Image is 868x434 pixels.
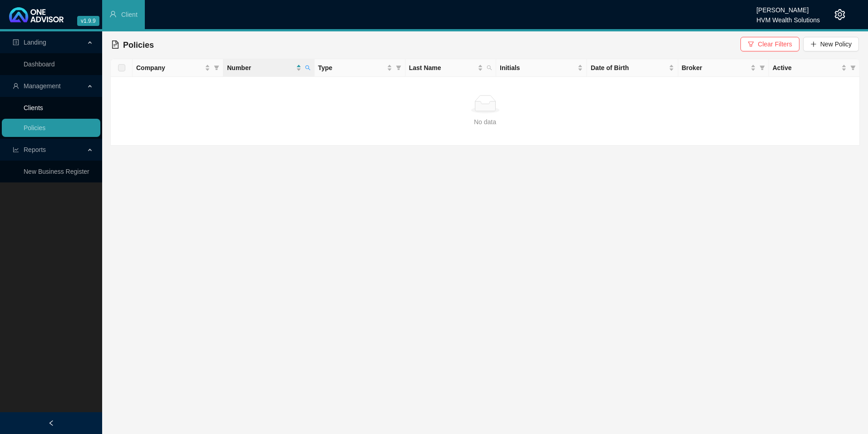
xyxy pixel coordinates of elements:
[810,41,817,47] span: plus
[773,63,839,73] span: Active
[682,63,749,73] span: Broker
[591,63,666,73] span: Date of Birth
[9,7,64,22] img: 2df55531c6924b55f21c4cf5d4484680-logo-light.svg
[305,65,311,71] span: search
[748,41,754,47] span: filter
[396,65,401,71] span: filter
[848,61,858,75] span: filter
[24,146,46,153] span: Reports
[118,117,852,127] div: No data
[227,63,294,73] span: Number
[485,61,494,75] span: search
[496,59,587,77] th: Initials
[77,16,99,26] span: v1.9.9
[13,146,19,153] span: line-chart
[394,61,403,75] span: filter
[769,59,860,77] th: Active
[756,2,820,12] div: [PERSON_NAME]
[13,83,19,89] span: user
[740,37,799,51] button: Clear Filters
[133,59,223,77] th: Company
[123,40,154,50] span: Policies
[850,65,856,71] span: filter
[318,63,385,73] span: Type
[24,39,46,46] span: Landing
[487,65,492,71] span: search
[48,420,54,426] span: left
[13,39,19,45] span: profile
[759,65,765,71] span: filter
[758,61,767,75] span: filter
[24,168,89,175] a: New Business Register
[587,59,678,77] th: Date of Birth
[24,104,43,111] a: Clients
[756,12,820,22] div: HVM Wealth Solutions
[24,61,55,68] a: Dashboard
[109,10,117,18] span: user
[315,59,405,77] th: Type
[803,37,859,51] button: New Policy
[121,11,138,18] span: Client
[136,63,203,73] span: Company
[405,59,496,77] th: Last Name
[24,82,61,90] span: Management
[303,61,312,75] span: search
[409,63,476,73] span: Last Name
[24,124,45,131] a: Policies
[212,61,221,75] span: filter
[111,40,119,49] span: file-text
[758,39,792,49] span: Clear Filters
[214,65,219,71] span: filter
[678,59,769,77] th: Broker
[820,39,852,49] span: New Policy
[500,63,576,73] span: Initials
[834,9,845,20] span: setting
